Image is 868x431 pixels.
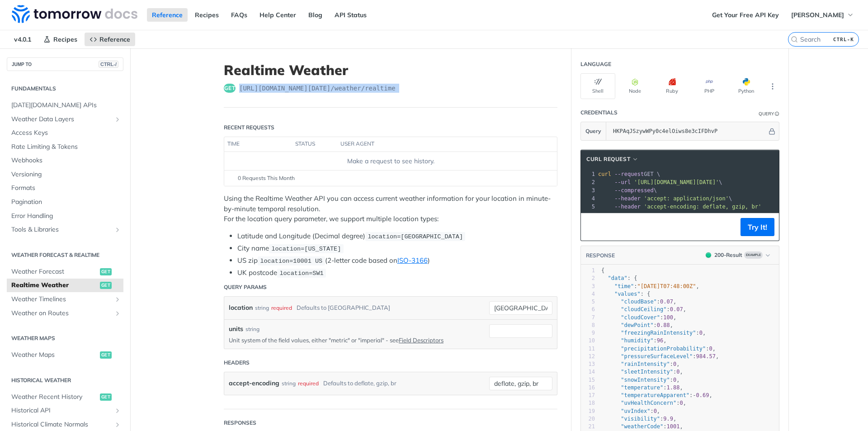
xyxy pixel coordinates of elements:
[581,186,596,194] div: 3
[224,419,256,427] div: Responses
[255,301,269,314] div: string
[11,420,112,429] span: Historical Climate Normals
[114,116,121,123] button: Show subpages for Weather Data Layers
[729,73,764,99] button: Python
[581,122,606,140] button: Query
[655,73,689,99] button: Ruby
[614,171,644,177] span: --request
[224,62,557,78] h1: Realtime Weather
[609,122,767,140] input: apikey
[621,314,660,321] span: "cloudCover"
[7,376,123,384] h2: Historical Weather
[601,330,706,336] span: : ,
[621,408,650,414] span: "uvIndex"
[696,353,716,360] span: 984.57
[581,298,595,306] div: 5
[621,322,653,328] span: "dewPoint"
[11,309,112,318] span: Weather on Routes
[237,243,557,254] li: City name
[759,110,774,117] div: Query
[667,423,680,430] span: 1001
[9,33,36,46] span: v4.0.1
[601,291,650,297] span: : {
[282,377,296,390] div: string
[660,298,673,305] span: 0.07
[786,8,859,22] button: [PERSON_NAME]
[11,267,98,276] span: Weather Forecast
[581,337,595,345] div: 10
[696,392,709,398] span: 0.69
[7,223,123,237] a: Tools & LibrariesShow subpages for Tools & Libraries
[581,407,595,415] div: 19
[581,203,596,211] div: 5
[114,310,121,317] button: Show subpages for Weather on Routes
[791,11,844,19] span: [PERSON_NAME]
[7,57,123,71] button: JUMP TOCTRL-/
[581,170,596,178] div: 1
[601,400,686,406] span: : ,
[657,322,670,328] span: 0.88
[7,140,123,154] a: Rate Limiting & Tokens
[601,361,680,367] span: : ,
[229,324,243,334] label: units
[7,279,123,292] a: Realtime Weatherget
[634,179,719,185] span: '[URL][DOMAIN_NAME][DATE]'
[100,282,112,289] span: get
[7,126,123,140] a: Access Keys
[744,251,763,259] span: Example
[7,195,123,209] a: Pagination
[237,231,557,242] li: Latitude and Longitude (Decimal degree)
[601,314,676,321] span: : ,
[7,265,123,279] a: Weather Forecastget
[303,8,327,22] a: Blog
[618,73,652,99] button: Node
[601,275,637,281] span: : {
[766,80,779,93] button: More Languages
[583,155,642,164] button: cURL Request
[581,353,595,360] div: 12
[601,283,699,289] span: : ,
[714,251,742,259] div: 200 - Result
[224,123,274,132] div: Recent Requests
[11,142,121,152] span: Rate Limiting & Tokens
[608,275,627,281] span: "data"
[581,345,595,353] div: 11
[706,252,711,258] span: 200
[581,360,595,368] div: 13
[581,384,595,392] div: 16
[692,73,726,99] button: PHP
[601,384,683,391] span: : ,
[114,421,121,428] button: Show subpages for Historical Climate Normals
[767,127,777,136] button: Hide
[621,306,666,313] span: "cloudCeiling"
[7,181,123,195] a: Formats
[663,416,673,422] span: 9.9
[709,346,712,352] span: 0
[598,195,732,202] span: \
[100,393,112,401] span: get
[699,330,703,336] span: 0
[224,283,267,291] div: Query Params
[368,233,463,240] span: location=[GEOGRAPHIC_DATA]
[7,85,123,93] h2: Fundamentals
[580,73,615,99] button: Shell
[621,392,689,398] span: "temperatureApparent"
[769,82,777,90] svg: More ellipsis
[657,337,663,344] span: 96
[581,283,595,290] div: 3
[147,8,188,22] a: Reference
[239,84,396,93] span: https://api.tomorrow.io/v4/weather/realtime
[614,283,634,289] span: "time"
[775,112,779,116] i: Information
[245,325,259,333] div: string
[654,408,657,414] span: 0
[621,346,706,352] span: "precipitationProbability"
[11,406,112,415] span: Historical API
[7,293,123,306] a: Weather TimelinesShow subpages for Weather Timelines
[621,337,653,344] span: "humidity"
[7,209,123,223] a: Error Handling
[581,399,595,407] div: 18
[7,168,123,181] a: Versioning
[601,306,686,313] span: : ,
[229,336,476,344] p: Unit system of the field values, either "metric" or "imperial" - see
